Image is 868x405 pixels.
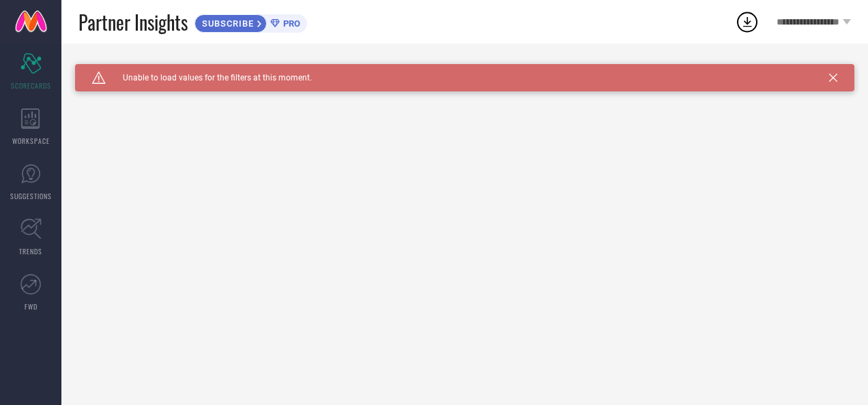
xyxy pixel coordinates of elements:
span: SUGGESTIONS [10,191,52,201]
span: Partner Insights [78,8,188,36]
span: WORKSPACE [12,136,50,146]
span: SCORECARDS [11,80,51,91]
span: TRENDS [19,246,42,256]
a: SUBSCRIBEPRO [194,11,307,33]
div: Unable to load filters at this moment. Please try later. [75,64,854,75]
span: FWD [25,301,38,312]
span: Unable to load values for the filters at this moment. [106,73,312,82]
span: PRO [280,18,300,29]
span: SUBSCRIBE [195,18,257,29]
div: Open download list [735,10,759,34]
